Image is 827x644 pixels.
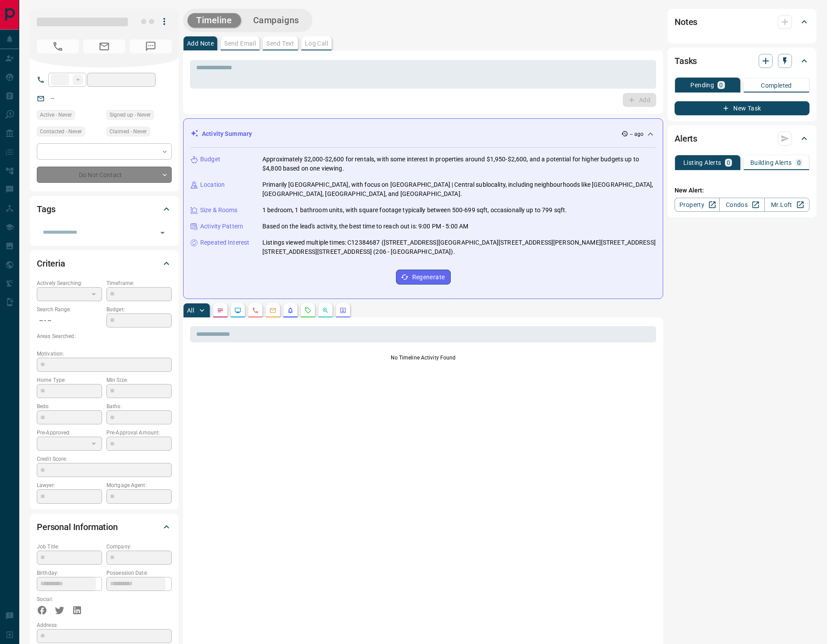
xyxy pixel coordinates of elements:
[37,376,102,384] p: Home Type:
[106,279,172,287] p: Timeframe:
[200,238,249,247] p: Repeated Interest
[675,11,809,32] div: Notes
[37,167,172,183] div: Do Not Contact
[675,132,697,146] h2: Alerts
[110,110,151,119] span: Signed up - Never
[191,126,656,142] div: Activity Summary-- ago
[187,40,214,46] p: Add Note
[106,429,172,437] p: Pre-Approval Amount:
[269,307,276,314] svg: Emails
[719,198,764,212] a: Condos
[262,238,656,256] p: Listings viewed multiple times: C12384687 ([STREET_ADDRESS][GEOGRAPHIC_DATA][STREET_ADDRESS][PERS...
[396,270,451,285] button: Regenerate
[37,39,79,53] span: No Number
[83,39,125,53] span: No Email
[200,155,220,164] p: Budget
[750,160,792,166] p: Building Alerts
[675,54,697,68] h2: Tasks
[262,180,656,199] p: Primarily [GEOGRAPHIC_DATA], with focus on [GEOGRAPHIC_DATA] | Central sublocality, including nei...
[37,543,102,551] p: Job Title:
[234,307,241,314] svg: Lead Browsing Activity
[630,130,643,138] p: -- ago
[37,595,102,603] p: Social:
[40,110,72,119] span: Active - Never
[262,206,567,215] p: 1 bedroom, 1 bathroom units, with square footage typically between 500-699 sqft, occasionally up ...
[37,306,102,313] p: Search Range:
[37,202,55,216] h2: Tags
[304,307,311,314] svg: Requests
[252,307,259,314] svg: Calls
[339,307,346,314] svg: Agent Actions
[675,101,809,115] button: New Task
[727,160,730,166] p: 0
[187,13,241,28] button: Timeline
[797,160,801,166] p: 0
[764,198,809,212] a: Mr.Loft
[37,199,172,220] div: Tags
[322,307,329,314] svg: Opportunities
[156,227,169,239] button: Open
[106,402,172,410] p: Baths:
[217,307,224,314] svg: Notes
[106,481,172,489] p: Mortgage Agent:
[675,50,809,71] div: Tasks
[37,402,102,410] p: Beds:
[106,376,172,384] p: Min Size:
[200,222,243,231] p: Activity Pattern
[37,621,172,629] p: Address:
[190,354,656,362] p: No Timeline Activity Found
[37,253,172,274] div: Criteria
[200,206,238,215] p: Size & Rooms
[37,332,172,340] p: Areas Searched:
[37,350,172,358] p: Motivation:
[40,127,82,136] span: Contacted - Never
[244,13,308,28] button: Campaigns
[110,127,147,136] span: Claimed - Never
[675,186,809,195] p: New Alert:
[202,129,252,139] p: Activity Summary
[130,39,172,53] span: No Number
[719,82,723,88] p: 0
[262,155,656,173] p: Approximately $2,000-$2,600 for rentals, with some interest in properties around $1,950-$2,600, a...
[37,516,172,537] div: Personal Information
[690,82,714,88] p: Pending
[106,543,172,551] p: Company:
[675,15,697,29] h2: Notes
[287,307,294,314] svg: Listing Alerts
[675,128,809,149] div: Alerts
[37,256,65,270] h2: Criteria
[37,429,102,437] p: Pre-Approved:
[106,306,172,313] p: Budget:
[683,160,721,166] p: Listing Alerts
[675,198,720,212] a: Property
[106,569,172,577] p: Possession Date:
[262,222,468,231] p: Based on the lead's activity, the best time to reach out is: 9:00 PM - 5:00 AM
[187,307,194,313] p: All
[37,569,102,577] p: Birthday:
[37,520,118,534] h2: Personal Information
[37,313,102,328] p: -- - --
[200,180,225,189] p: Location
[37,481,102,489] p: Lawyer:
[37,455,172,463] p: Credit Score:
[37,279,102,287] p: Actively Searching:
[51,95,54,102] a: --
[761,82,792,89] p: Completed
